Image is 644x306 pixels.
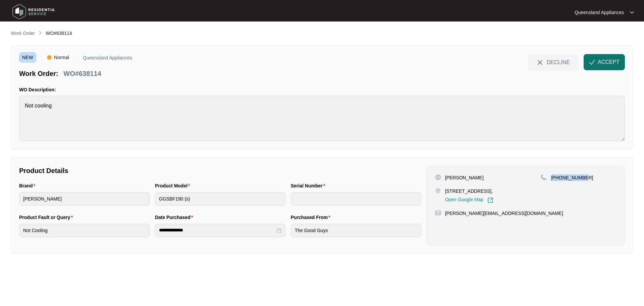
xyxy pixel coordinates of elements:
label: Serial Number [291,182,328,189]
span: Normal [51,52,72,62]
img: map-pin [435,210,441,216]
input: Product Fault or Query [19,224,150,237]
input: Serial Number [291,192,421,206]
input: Product Model [155,192,285,206]
img: residentia service logo [10,2,57,22]
img: Link-External [487,197,493,203]
button: check-IconACCEPT [584,54,625,70]
p: [STREET_ADDRESS], [445,188,493,194]
p: [PERSON_NAME] [445,174,484,181]
label: Product Fault or Query [19,214,75,221]
input: Purchased From [291,224,421,237]
img: map-pin [435,188,441,194]
label: Brand [19,182,38,189]
input: Date Purchased [159,227,275,234]
img: chevron-right [38,30,43,36]
span: WO#638114 [46,31,72,36]
p: Work Order: [19,69,58,78]
img: close-Icon [536,58,544,67]
p: WO Description: [19,86,625,93]
img: dropdown arrow [630,11,634,14]
textarea: Not cooling [19,96,625,141]
button: close-IconDECLINE [528,54,578,70]
img: check-Icon [589,59,595,65]
label: Purchased From [291,214,333,221]
span: NEW [19,52,36,62]
a: Open Google Map [445,197,493,203]
input: Brand [19,192,150,206]
p: WO#638114 [63,69,101,78]
img: user-pin [435,174,441,180]
p: Work Order [11,30,35,37]
p: Product Details [19,166,421,175]
img: Vercel Logo [47,55,51,59]
a: Work Order [9,30,36,37]
p: Queensland Appliances [575,9,624,16]
label: Product Model [155,182,193,189]
label: Date Purchased [155,214,196,221]
span: ACCEPT [598,58,620,66]
p: [PERSON_NAME][EMAIL_ADDRESS][DOMAIN_NAME] [445,210,563,217]
p: Queensland Appliances [83,55,132,62]
img: map-pin [541,174,547,180]
span: DECLINE [547,58,570,66]
p: [PHONE_NUMBER] [551,174,593,181]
